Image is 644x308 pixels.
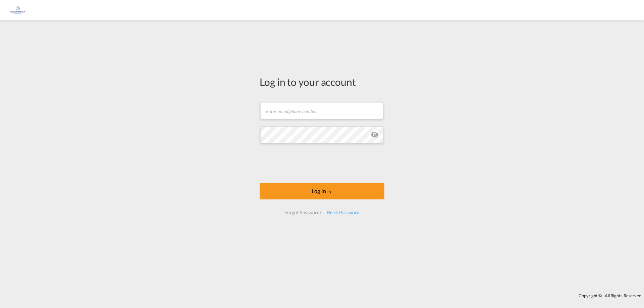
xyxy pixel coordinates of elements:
[260,75,384,89] div: Log in to your account
[260,183,384,199] button: LOGIN
[282,206,324,219] div: Forgot Password?
[271,150,373,176] iframe: reCAPTCHA
[260,102,383,119] input: Enter email/phone number
[10,3,25,18] img: 6a2c35f0b7c411ef99d84d375d6e7407.jpg
[371,131,379,139] md-icon: icon-eye-off
[324,206,362,219] div: Reset Password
